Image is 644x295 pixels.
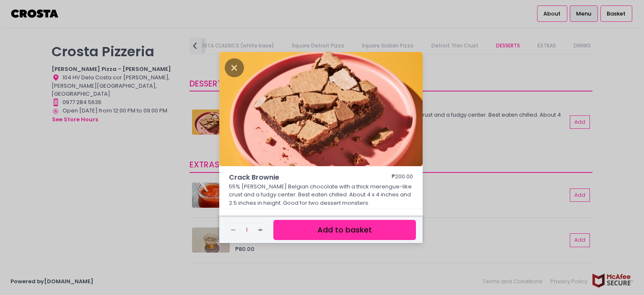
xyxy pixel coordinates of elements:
img: Crack Brownie [219,52,423,166]
div: ₱200.00 [392,172,413,183]
p: 55% [PERSON_NAME] Belgian chocolate with a thick merengue-like crust and a fudgy center. Best eat... [229,183,413,207]
button: Close [225,63,244,71]
span: Crack Brownie [229,172,367,183]
button: Add to basket [273,220,416,240]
